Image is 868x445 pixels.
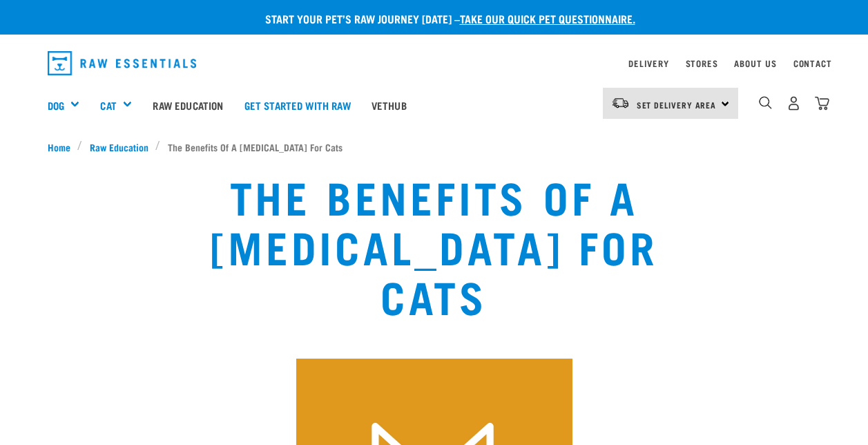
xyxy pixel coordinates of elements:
[759,96,772,109] img: home-icon-1@2x.png
[460,15,635,21] a: take our quick pet questionnaire.
[234,77,361,133] a: Get started with Raw
[48,97,64,113] a: Dog
[100,97,116,113] a: Cat
[734,61,776,66] a: About Us
[787,96,801,111] img: user.png
[82,140,155,154] a: Raw Education
[37,46,832,81] nav: dropdown navigation
[48,140,78,154] a: Home
[48,140,821,154] nav: breadcrumbs
[142,77,233,133] a: Raw Education
[90,140,148,154] span: Raw Education
[686,61,718,66] a: Stores
[637,102,717,107] span: Set Delivery Area
[48,140,70,154] span: Home
[628,61,668,66] a: Delivery
[611,97,630,109] img: van-moving.png
[793,61,832,66] a: Contact
[170,171,699,320] h1: The Benefits Of A [MEDICAL_DATA] For Cats
[815,96,829,111] img: home-icon@2x.png
[48,51,197,75] img: Raw Essentials Logo
[361,77,417,133] a: Vethub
